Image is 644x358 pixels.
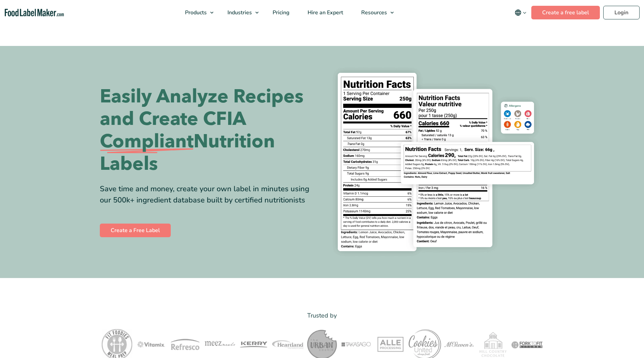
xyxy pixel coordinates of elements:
span: Resources [359,9,388,16]
span: Pricing [271,9,290,16]
h1: Easily Analyze Recipes and Create CFIA Nutrition Labels [100,85,317,175]
a: Create a free label [531,6,600,19]
a: Create a Free Label [100,224,171,237]
span: Industries [225,9,253,16]
span: Compliant [100,130,194,153]
div: Save time and money, create your own label in minutes using our 500k+ ingredient database built b... [100,183,317,206]
span: Hire an Expert [306,9,344,16]
span: Products [183,9,207,16]
a: Login [603,6,640,19]
p: Trusted by [100,311,545,321]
